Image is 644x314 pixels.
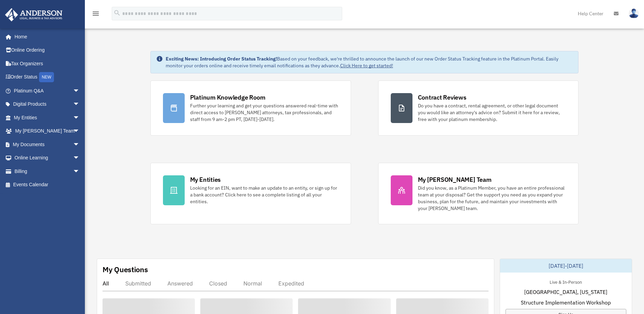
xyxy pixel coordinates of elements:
[150,163,351,224] a: My Entities Looking for an EIN, want to make an update to an entity, or sign up for a bank accoun...
[378,81,579,136] a: Contract Reviews Do you have a contract, rental agreement, or other legal document you would like...
[73,151,87,165] span: arrow_drop_down
[5,178,90,192] a: Events Calendar
[5,111,90,124] a: My Entitiesarrow_drop_down
[166,55,573,69] div: Based on your feedback, we're thrilled to announce the launch of our new Order Status Tracking fe...
[5,151,90,165] a: Online Learningarrow_drop_down
[73,84,87,98] span: arrow_drop_down
[190,93,265,102] div: Platinum Knowledge Room
[5,138,90,151] a: My Documentsarrow_drop_down
[92,12,100,18] a: menu
[5,124,90,138] a: My [PERSON_NAME] Teamarrow_drop_down
[5,57,90,70] a: Tax Organizers
[113,9,121,17] i: search
[418,185,566,212] div: Did you know, as a Platinum Member, you have an entire professional team at your disposal? Get th...
[190,185,338,205] div: Looking for an EIN, want to make an update to an entity, or sign up for a bank account? Click her...
[5,30,87,43] a: Home
[103,280,109,287] div: All
[166,56,277,62] strong: Exciting News: Introducing Order Status Tracking!
[418,93,466,102] div: Contract Reviews
[378,163,579,224] a: My [PERSON_NAME] Team Did you know, as a Platinum Member, you have an entire professional team at...
[521,298,611,307] span: Structure Implementation Workshop
[92,10,100,18] i: menu
[5,98,90,111] a: Digital Productsarrow_drop_down
[73,98,87,111] span: arrow_drop_down
[524,288,607,296] span: [GEOGRAPHIC_DATA], [US_STATE]
[5,84,90,98] a: Platinum Q&Aarrow_drop_down
[190,175,221,184] div: My Entities
[39,72,54,82] div: NEW
[418,102,566,123] div: Do you have a contract, rental agreement, or other legal document you would like an attorney's ad...
[167,280,193,287] div: Answered
[544,278,587,285] div: Live & In-Person
[243,280,262,287] div: Normal
[209,280,227,287] div: Closed
[5,70,90,84] a: Order StatusNEW
[125,280,151,287] div: Submitted
[73,111,87,125] span: arrow_drop_down
[629,8,639,18] img: User Pic
[5,164,90,178] a: Billingarrow_drop_down
[278,280,304,287] div: Expedited
[340,63,393,69] a: Click Here to get started!
[3,8,65,21] img: Anderson Advisors Platinum Portal
[103,264,148,275] div: My Questions
[73,138,87,152] span: arrow_drop_down
[5,43,90,57] a: Online Ordering
[500,259,632,273] div: [DATE]-[DATE]
[73,124,87,138] span: arrow_drop_down
[418,175,492,184] div: My [PERSON_NAME] Team
[73,164,87,178] span: arrow_drop_down
[190,102,338,123] div: Further your learning and get your questions answered real-time with direct access to [PERSON_NAM...
[150,81,351,136] a: Platinum Knowledge Room Further your learning and get your questions answered real-time with dire...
